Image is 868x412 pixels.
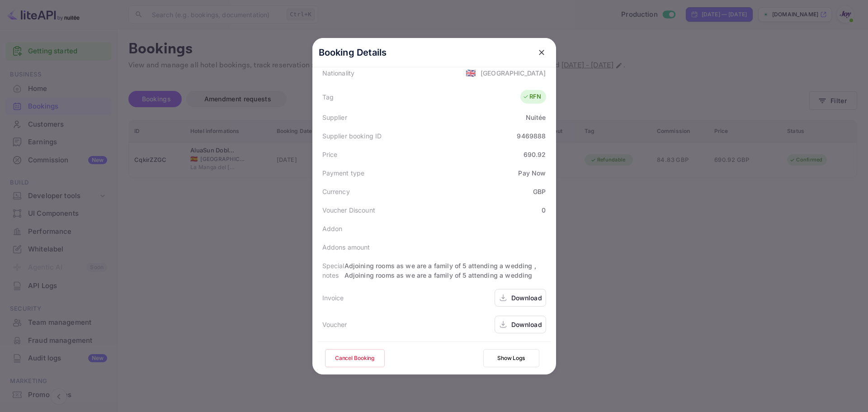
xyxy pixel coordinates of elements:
button: Cancel Booking [325,349,385,367]
div: RFN [523,92,541,101]
div: 690.92 [524,150,546,159]
button: close [533,44,550,61]
div: Nationality [322,68,355,78]
div: Supplier booking ID [322,131,382,141]
div: Nuitée [526,113,546,122]
div: Special notes [322,261,344,280]
div: GBP [533,187,546,196]
div: Adjoining rooms as we are a family of 5 attending a wedding , Adjoining rooms as we are a family ... [344,261,546,280]
div: Supplier [322,113,347,122]
div: Voucher [322,320,347,329]
div: Currency [322,187,350,196]
span: United States [466,65,476,81]
div: Invoice [322,293,344,303]
p: Booking Details [319,46,387,59]
div: Price [322,150,338,159]
div: [GEOGRAPHIC_DATA] [481,68,546,78]
div: Download [511,320,542,329]
button: Show Logs [483,349,539,367]
div: 0 [542,205,546,215]
div: Addon [322,224,343,233]
div: Tag [322,92,334,102]
div: Download [511,293,542,303]
div: Voucher Discount [322,205,375,215]
div: Pay Now [518,168,546,178]
div: Addons amount [322,242,370,252]
div: 9469888 [517,131,546,141]
div: Payment type [322,168,365,178]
